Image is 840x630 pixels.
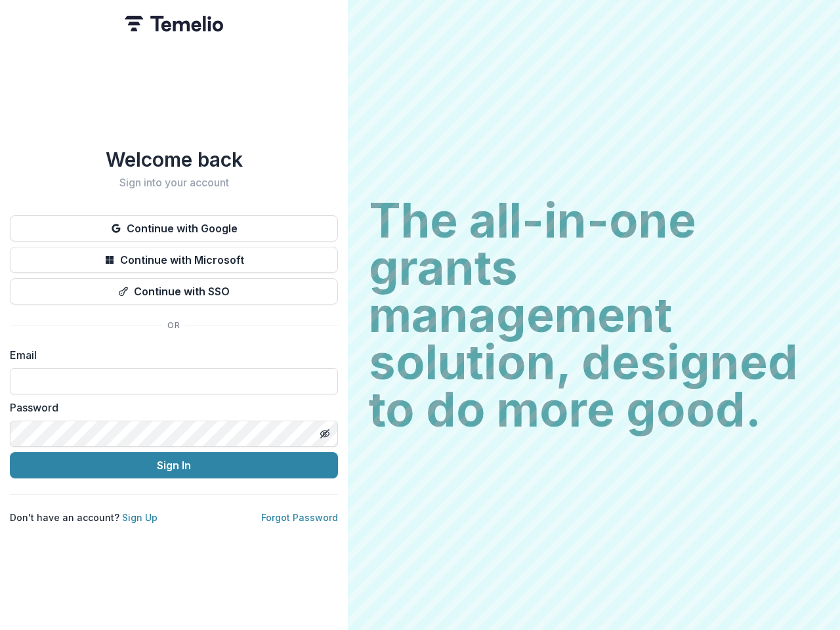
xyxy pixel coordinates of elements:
[10,148,338,171] h1: Welcome back
[10,215,338,241] button: Continue with Google
[125,16,223,31] img: Temelio
[10,511,157,524] p: Don't have an account?
[314,423,335,444] button: Toggle password visibility
[10,177,338,189] h2: Sign into your account
[10,347,330,363] label: Email
[10,400,330,415] label: Password
[10,278,338,304] button: Continue with SSO
[122,512,157,523] a: Sign Up
[261,512,338,523] a: Forgot Password
[10,452,338,478] button: Sign In
[10,247,338,273] button: Continue with Microsoft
